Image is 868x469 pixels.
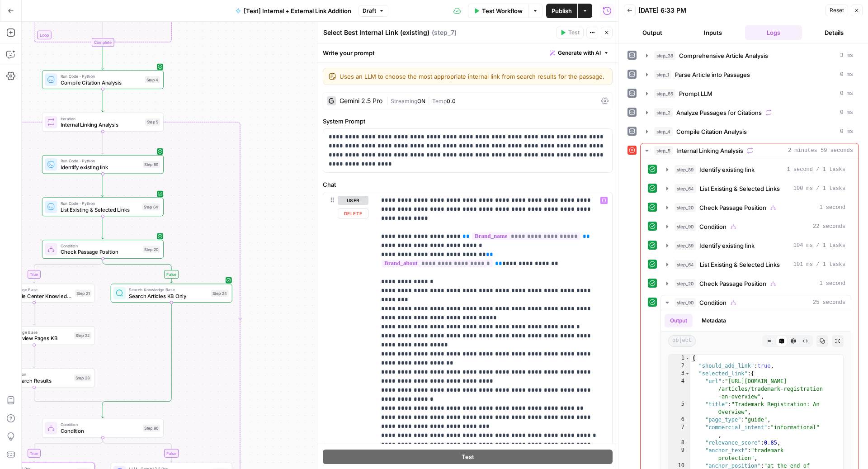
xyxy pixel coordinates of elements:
[661,200,851,215] button: 1 second
[102,131,104,154] g: Edge from step_5 to step_89
[675,203,696,212] span: step_20
[624,25,681,40] button: Output
[61,121,142,128] span: Internal Linking Analysis
[323,449,613,464] button: Test
[425,96,432,105] span: |
[793,261,845,269] span: 101 ms / 1 tasks
[654,108,673,117] span: step_2
[676,108,762,117] span: Analyze Passages for Citations
[793,185,845,193] span: 100 ms / 1 tasks
[61,427,140,435] span: Condition
[654,127,673,136] span: step_4
[61,206,139,213] span: List Existing & Selected Links
[819,280,845,288] span: 1 second
[61,115,142,122] span: Iteration
[696,314,731,327] button: Metadata
[42,38,164,47] div: Complete
[363,7,376,15] span: Draft
[813,298,845,307] span: 25 seconds
[679,51,768,60] span: Comprehensive Article Analysis
[61,242,140,249] span: Condition
[102,47,104,70] g: Edge from step_2-iteration-end to step_4
[676,146,743,155] span: Internal Linking Analysis
[42,419,164,438] div: ConditionConditionStep 90
[675,165,696,174] span: step_89
[654,51,675,60] span: step_38
[74,374,91,382] div: Step 23
[42,70,164,89] div: Run Code · PythonCompile Citation AnalysisStep 4
[840,52,853,60] span: 3 ms
[323,180,613,189] label: Chat
[558,49,601,57] span: Generate with AI
[641,105,859,120] button: 0 ms
[142,204,160,211] div: Step 64
[675,298,696,307] span: step_90
[669,362,690,370] div: 2
[699,279,766,288] span: Check Passage Position
[61,422,140,428] span: Condition
[230,4,357,18] button: [Test] Internal + External Link Addition
[669,355,690,362] div: 1
[102,89,104,112] g: Edge from step_4 to step_5
[830,6,844,14] span: Reset
[417,98,425,104] span: ON
[840,109,853,117] span: 0 ms
[61,79,142,86] span: Compile Citation Analysis
[323,28,429,37] textarea: Select Best Internal Link (existing)
[700,260,780,269] span: List Existing & Selected Links
[211,289,229,297] div: Step 24
[244,6,351,15] span: [Test] Internal + External Link Addition
[102,174,104,197] g: Edge from step_89 to step_64
[462,452,474,461] span: Test
[665,314,693,327] button: Output
[340,72,607,81] textarea: Uses an LLM to choose the most appropriate internal link from search results for the passage.
[143,425,160,432] div: Step 90
[33,345,35,368] g: Edge from step_22 to step_23
[675,241,696,250] span: step_89
[661,276,851,291] button: 1 second
[676,127,747,136] span: Compile Citation Analysis
[806,25,863,40] button: Details
[432,28,457,37] span: ( step_7 )
[675,222,696,231] span: step_90
[699,298,726,307] span: Condition
[699,241,755,250] span: Identify existing link
[391,98,417,104] span: Streaming
[684,25,741,40] button: Inputs
[129,286,208,293] span: Search Knowledge Base
[788,147,853,155] span: 2 minutes 59 seconds
[654,146,673,155] span: step_5
[102,403,104,418] g: Edge from step_20-conditional-end to step_90
[641,143,859,158] button: 2 minutes 59 seconds
[661,238,851,253] button: 104 ms / 1 tasks
[42,113,164,132] div: IterationInternal Linking AnalysisStep 5
[669,447,690,462] div: 9
[33,302,35,325] g: Edge from step_21 to step_22
[61,73,142,79] span: Run Code · Python
[669,370,690,378] div: 3
[323,117,613,126] label: System Prompt
[61,200,139,207] span: Run Code · Python
[34,387,103,405] g: Edge from step_23 to step_20-conditional-end
[92,38,114,47] div: Complete
[42,155,164,174] div: Run Code · PythonIdentify existing linkStep 89
[552,6,572,15] span: Publish
[669,439,690,447] div: 8
[826,5,848,16] button: Reset
[840,128,853,136] span: 0 ms
[819,204,845,212] span: 1 second
[61,163,140,171] span: Identify existing link
[74,332,91,339] div: Step 22
[699,165,755,174] span: Identify existing link
[103,258,172,283] g: Edge from step_20 to step_24
[840,71,853,79] span: 0 ms
[700,184,780,193] span: List Existing & Selected Links
[793,242,845,250] span: 104 ms / 1 tasks
[669,401,690,416] div: 5
[447,98,456,104] span: 0.0
[661,162,851,177] button: 1 second / 1 tasks
[143,246,160,253] div: Step 20
[679,89,712,98] span: Prompt LLM
[745,25,802,40] button: Logs
[103,437,172,462] g: Edge from step_90 to step_91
